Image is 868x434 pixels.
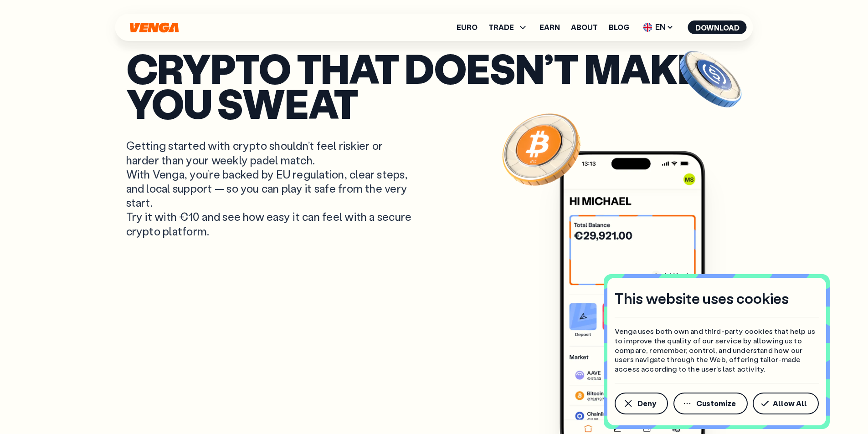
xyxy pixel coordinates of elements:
span: EN [640,20,677,35]
a: Earn [539,24,560,31]
img: flag-uk [643,23,652,32]
svg: Home [129,22,180,33]
span: TRADE [488,22,529,33]
button: Customize [673,393,748,414]
h4: This website uses cookies [615,289,789,308]
span: Allow All [773,400,807,407]
a: About [571,24,598,31]
p: Getting started with crypto shouldn’t feel riskier or harder than your weekly padel match. With V... [126,138,414,238]
p: Crypto that doesn’t make you sweat [126,51,742,120]
span: Customize [696,400,736,407]
a: Euro [457,24,478,31]
span: TRADE [488,24,514,31]
img: Bitcoin [500,108,582,190]
button: Download [688,20,747,34]
a: Blog [609,24,629,31]
button: Allow All [753,393,819,414]
span: Deny [637,400,656,407]
button: Deny [615,393,668,414]
p: Venga uses both own and third-party cookies that help us to improve the quality of our service by... [615,327,819,374]
img: USDC coin [678,46,744,112]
